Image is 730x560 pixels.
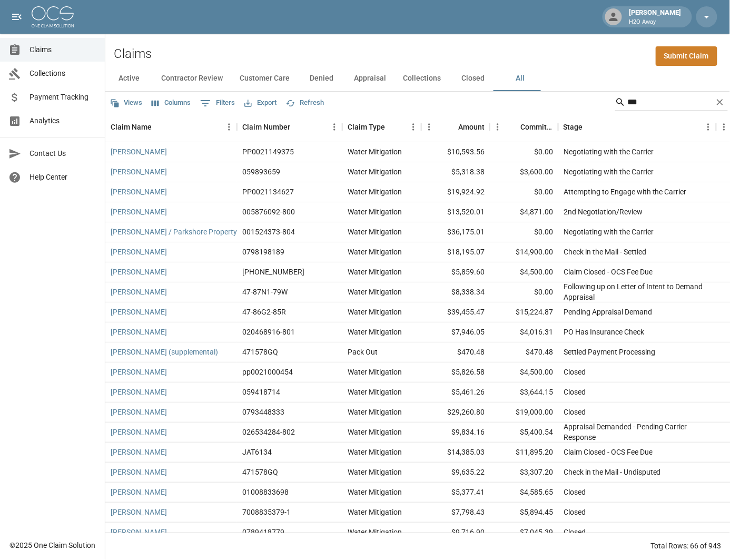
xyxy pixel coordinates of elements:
div: $3,644.15 [490,382,558,402]
div: 471578GQ [242,467,278,477]
div: Appraisal Demanded - Pending Carrier Response [564,421,711,443]
div: 001524373-804 [242,227,295,237]
div: $5,859.60 [421,262,490,282]
div: 471578GQ [242,347,278,357]
a: [PERSON_NAME] [111,327,167,337]
div: Claim Name [111,112,152,142]
div: $14,900.00 [490,242,558,262]
button: Menu [221,119,237,135]
button: Menu [406,119,421,135]
div: $19,924.92 [421,182,490,202]
div: $7,798.43 [421,503,490,523]
div: Claim Closed - OCS Fee Due [564,447,653,457]
div: $18,195.07 [421,242,490,262]
div: Negotiating with the Carrier [564,146,654,157]
div: 005876092-800 [242,207,295,217]
div: Water Mitigation [348,387,402,397]
div: Claim Type [342,112,421,142]
div: $3,307.20 [490,463,558,483]
div: 0793448333 [242,407,284,417]
div: $4,016.31 [490,322,558,342]
div: $5,894.45 [490,503,558,523]
a: [PERSON_NAME] [111,307,167,317]
div: $0.00 [490,182,558,202]
div: Negotiating with the Carrier [564,227,654,237]
button: Sort [443,120,458,134]
button: Collections [394,66,449,91]
div: PP0021134627 [242,186,294,197]
div: 47-86G2-85R [242,307,286,317]
div: Water Mitigation [348,247,402,257]
a: [PERSON_NAME] [111,507,167,517]
div: Closed [564,487,586,497]
div: PO Has Insurance Check [564,327,644,337]
button: Customer Care [231,66,298,91]
div: $0.00 [490,282,558,302]
div: 7008835379-1 [242,507,291,517]
div: Amount [458,112,485,142]
button: Menu [701,119,716,135]
button: Appraisal [346,66,394,91]
div: $15,224.87 [490,302,558,322]
button: Sort [583,120,598,134]
button: Closed [449,66,497,91]
div: Water Mitigation [348,367,402,377]
div: Closed [564,407,586,417]
a: [PERSON_NAME] (supplemental) [111,347,218,357]
div: $4,871.00 [490,202,558,222]
a: [PERSON_NAME] [111,467,167,477]
div: Water Mitigation [348,146,402,157]
button: Menu [490,119,506,135]
div: Pack Out [348,347,378,357]
div: Claim Number [242,112,290,142]
div: Settled Payment Processing [564,347,655,357]
div: Claim Type [348,112,385,142]
button: Menu [327,119,342,135]
div: © 2025 One Claim Solution [9,541,95,551]
div: Water Mitigation [348,407,402,417]
div: JAT6134 [242,447,272,457]
h2: Claims [114,46,152,62]
button: Clear [712,94,728,110]
div: $0.00 [490,222,558,242]
div: Committed Amount [520,112,553,142]
div: $39,455.47 [421,302,490,322]
button: Active [105,66,153,91]
a: [PERSON_NAME] [111,527,167,537]
div: $4,585.65 [490,483,558,503]
img: ocs-logo-white-transparent.png [32,6,74,27]
div: Claim Number [237,112,342,142]
div: $13,520.01 [421,202,490,222]
div: Following up on Letter of Intent to Demand Appraisal [564,281,711,302]
button: Views [107,95,145,111]
a: [PERSON_NAME] [111,146,167,157]
button: Contractor Review [153,66,231,91]
div: 47-87N1-79W [242,287,288,297]
div: $4,500.00 [490,362,558,382]
div: Water Mitigation [348,287,402,297]
div: 026534284-802 [242,427,295,437]
div: Negotiating with the Carrier [564,166,654,177]
div: $8,338.34 [421,282,490,302]
div: $14,385.03 [421,443,490,463]
button: Sort [506,120,520,134]
div: Water Mitigation [348,207,402,217]
div: Closed [564,527,586,537]
a: [PERSON_NAME] [111,166,167,177]
div: 059893659 [242,166,280,177]
div: $11,895.20 [490,443,558,463]
div: $29,260.80 [421,402,490,423]
div: 2nd Negotiation/Review [564,207,643,217]
div: Stage [558,112,716,142]
div: $5,826.58 [421,362,490,382]
div: Water Mitigation [348,227,402,237]
a: [PERSON_NAME] [111,447,167,457]
div: 01008833698 [242,487,289,497]
div: $7,946.05 [421,322,490,342]
a: [PERSON_NAME] [111,207,167,217]
div: Pending Appraisal Demand [564,307,652,317]
div: Closed [564,367,586,377]
a: [PERSON_NAME] [111,427,167,437]
div: Total Rows: 66 of 943 [651,541,722,552]
div: 059418714 [242,387,280,397]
